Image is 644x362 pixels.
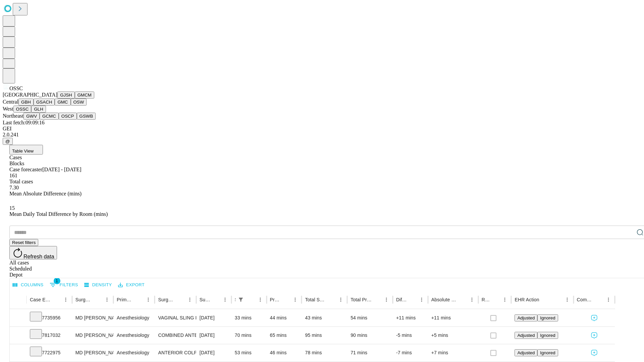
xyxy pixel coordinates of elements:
button: Menu [102,295,112,304]
button: Reset filters [9,239,38,246]
button: Sort [93,295,102,304]
button: Select columns [11,280,45,290]
div: ANTERIOR COLPORRAPHY, [MEDICAL_DATA], CYSTO [158,344,193,361]
div: Anesthesiology [117,327,151,344]
span: Adjusted [517,333,535,338]
button: @ [3,138,13,145]
div: Scheduled In Room Duration [235,297,235,302]
div: EHR Action [515,297,539,302]
button: Table View [9,145,43,155]
span: Adjusted [517,315,535,320]
button: Menu [220,295,230,304]
div: [DATE] [200,344,228,361]
div: Total Predicted Duration [351,297,372,302]
button: GWV [23,113,40,120]
div: 78 mins [305,344,344,361]
div: Resolved in EHR [482,297,490,302]
div: Case Epic Id [30,297,51,302]
div: 44 mins [270,309,299,326]
div: COMBINED ANTEROPOSTERIOR [MEDICAL_DATA], CYSTO [158,327,193,344]
span: @ [5,139,10,144]
div: 7817032 [30,327,69,344]
div: VAGINAL SLING PROCEDURE FOR [MEDICAL_DATA] [158,309,193,326]
span: Adjusted [517,350,535,355]
span: Central [3,99,18,105]
button: Menu [382,295,391,304]
div: Anesthesiology [117,309,151,326]
button: Sort [327,295,336,304]
span: Northeast [3,113,23,119]
div: 95 mins [305,327,344,344]
button: Sort [281,295,290,304]
button: Ignored [537,349,558,356]
button: Sort [372,295,382,304]
button: Menu [604,295,613,304]
button: GBH [18,99,34,106]
span: Table View [12,148,34,154]
span: 15 [9,205,15,211]
span: Reset filters [12,240,36,245]
button: Expand [13,347,23,359]
button: Adjusted [515,349,537,356]
button: Refresh data [9,246,57,259]
div: 1 active filter [236,295,246,304]
button: Sort [52,295,61,304]
button: Sort [491,295,500,304]
div: -5 mins [396,327,425,344]
button: Menu [256,295,265,304]
div: +5 mins [431,327,475,344]
div: 33 mins [235,309,263,326]
span: West [3,106,13,112]
span: Total cases [9,179,33,184]
div: Primary Service [117,297,133,302]
button: Adjusted [515,332,537,339]
button: Sort [246,295,256,304]
span: Mean Daily Total Difference by Room (mins) [9,211,108,217]
div: 2.0.241 [3,132,641,138]
button: OSCP [59,113,77,120]
div: 7722975 [30,344,69,361]
span: Last fetch: 09:09:16 [3,120,45,125]
span: Ignored [540,350,555,355]
div: Surgeon Name [75,297,92,302]
div: 46 mins [270,344,299,361]
div: [DATE] [200,327,228,344]
button: Ignored [537,314,558,321]
div: 54 mins [351,309,389,326]
button: Menu [185,295,195,304]
div: 53 mins [235,344,263,361]
button: GSACH [34,99,55,106]
button: GSWB [77,113,96,120]
button: Sort [176,295,185,304]
button: Density [83,280,114,290]
div: MD [PERSON_NAME] [75,327,110,344]
button: GJSH [57,92,75,99]
button: GMC [55,99,70,106]
button: Sort [594,295,604,304]
button: Expand [13,330,23,342]
div: GEI [3,126,641,132]
button: Menu [290,295,300,304]
span: Ignored [540,333,555,338]
button: Adjusted [515,314,537,321]
div: Surgery Name [158,297,175,302]
div: 65 mins [270,327,299,344]
div: MD [PERSON_NAME] [75,344,110,361]
span: [DATE] - [DATE] [42,167,81,172]
span: Refresh data [23,254,54,259]
button: Menu [417,295,426,304]
button: Export [116,280,146,290]
button: Menu [500,295,509,304]
button: Menu [467,295,477,304]
span: Case forecaster [9,167,42,172]
button: Ignored [537,332,558,339]
div: 43 mins [305,309,344,326]
span: Ignored [540,315,555,320]
button: Sort [211,295,220,304]
div: Comments [577,297,594,302]
button: Show filters [236,295,246,304]
button: OSSC [13,106,32,113]
button: GLH [31,106,46,113]
div: +11 mins [396,309,425,326]
div: Absolute Difference [431,297,457,302]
